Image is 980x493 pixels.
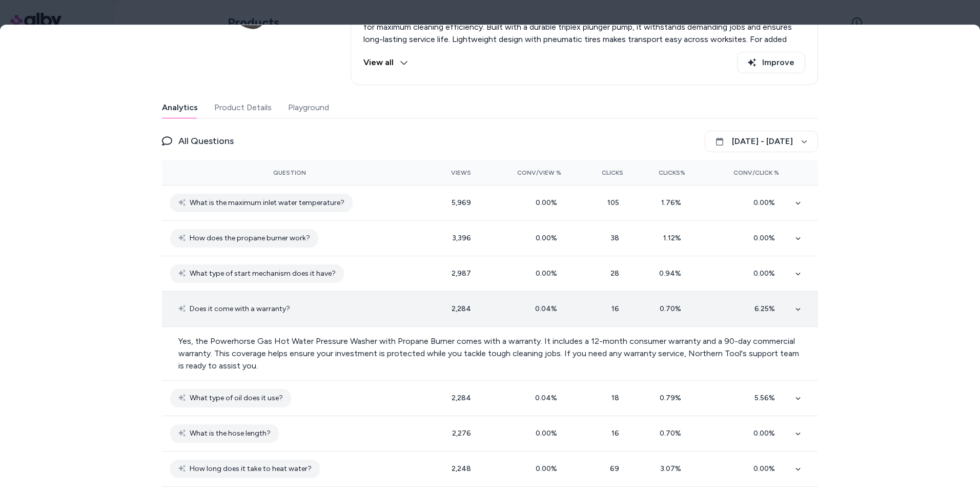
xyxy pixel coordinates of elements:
[536,429,561,438] span: 0.00 %
[610,269,623,278] span: 28
[610,234,623,242] span: 38
[190,232,310,244] span: How does the propane burner work?
[607,198,623,207] span: 105
[611,304,623,313] span: 16
[640,165,685,181] button: Clicks%
[452,304,471,313] span: 2,284
[190,268,336,280] span: What type of start mechanism does it have?
[610,464,623,473] span: 69
[452,464,471,473] span: 2,248
[452,429,471,438] span: 2,276
[273,169,306,177] span: Question
[190,197,344,209] span: What is the maximum inlet water temperature?
[602,169,623,177] span: Clicks
[660,464,685,473] span: 3.07 %
[578,165,623,181] button: Clicks
[190,303,290,315] span: Does it come with a warranty?
[753,198,779,207] span: 0.00 %
[753,464,779,473] span: 0.00 %
[190,392,283,404] span: What type of oil does it use?
[611,394,623,402] span: 18
[190,427,271,440] span: What is the hose length?
[452,234,471,242] span: 3,396
[659,169,685,177] span: Clicks%
[178,335,802,372] p: Yes, the Powerhorse Gas Hot Water Pressure Washer with Propane Burner comes with a warranty. It i...
[452,198,471,207] span: 5,969
[733,169,779,177] span: Conv/Click %
[452,394,471,402] span: 2,284
[451,169,471,177] span: Views
[190,463,312,475] span: How long does it take to heat water?
[753,269,779,278] span: 0.00 %
[452,269,471,278] span: 2,987
[753,429,779,438] span: 0.00 %
[702,165,779,181] button: Conv/Click %
[753,234,779,242] span: 0.00 %
[535,394,561,402] span: 0.04 %
[661,198,685,207] span: 1.76 %
[754,304,779,313] span: 6.25 %
[611,429,623,438] span: 16
[162,97,198,118] button: Analytics
[425,165,471,181] button: Views
[214,97,272,118] button: Product Details
[178,134,234,148] span: All Questions
[659,269,685,278] span: 0.94 %
[535,304,561,313] span: 0.04 %
[660,304,685,313] span: 0.70 %
[536,464,561,473] span: 0.00 %
[705,131,818,152] button: [DATE] - [DATE]
[487,165,562,181] button: Conv/View %
[288,97,329,118] button: Playground
[660,429,685,438] span: 0.70 %
[663,234,685,242] span: 1.12 %
[517,169,561,177] span: Conv/View %
[363,52,408,73] button: View all
[660,394,685,402] span: 0.79 %
[754,394,779,402] span: 5.56 %
[273,165,306,181] button: Question
[536,234,561,242] span: 0.00 %
[536,269,561,278] span: 0.00 %
[737,52,805,73] button: Improve
[536,198,561,207] span: 0.00 %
